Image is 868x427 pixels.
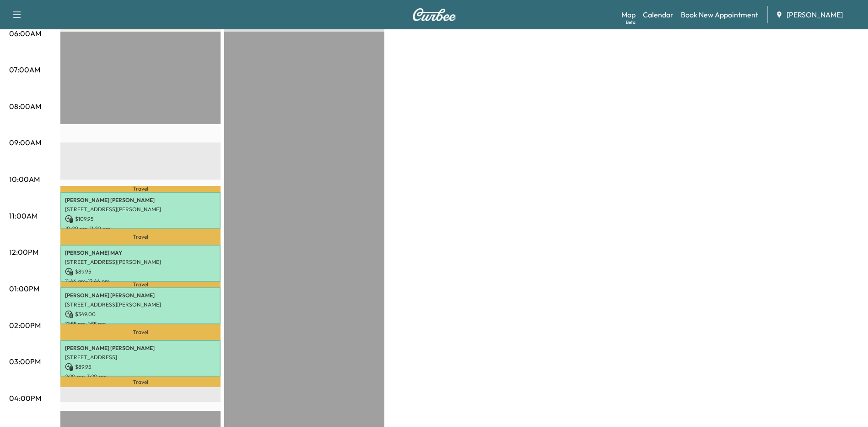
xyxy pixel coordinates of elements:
p: $ 89.95 [65,268,216,276]
p: 11:46 am - 12:46 pm [65,278,216,285]
p: Travel [60,186,221,192]
p: 10:20 am - 11:20 am [65,225,216,232]
p: [STREET_ADDRESS][PERSON_NAME] [65,206,216,213]
p: [PERSON_NAME] [PERSON_NAME] [65,197,216,204]
span: [PERSON_NAME] [787,9,843,20]
p: 08:00AM [9,101,41,112]
p: 06:00AM [9,28,41,39]
p: 11:00AM [9,210,38,221]
p: 07:00AM [9,64,40,75]
p: Travel [60,282,221,287]
p: [STREET_ADDRESS][PERSON_NAME] [65,258,216,266]
p: 01:00PM [9,283,39,294]
p: 09:00AM [9,137,41,148]
p: 02:00PM [9,320,41,331]
p: 2:20 pm - 3:20 pm [65,373,216,380]
a: Book New Appointment [681,9,758,20]
p: [PERSON_NAME] MAY [65,249,216,257]
img: Curbee Logo [412,8,456,21]
p: [STREET_ADDRESS] [65,354,216,361]
p: Travel [60,324,221,340]
a: Calendar [643,9,674,20]
div: Beta [626,19,636,26]
p: [PERSON_NAME] [PERSON_NAME] [65,345,216,352]
p: [STREET_ADDRESS][PERSON_NAME] [65,301,216,308]
p: Travel [60,229,221,245]
p: 12:00PM [9,246,38,257]
p: 10:00AM [9,174,40,185]
p: $ 89.95 [65,363,216,371]
p: $ 349.00 [65,310,216,318]
p: 12:55 pm - 1:55 pm [65,320,216,328]
p: 03:00PM [9,356,41,367]
a: MapBeta [621,9,636,20]
p: 04:00PM [9,393,41,404]
p: Travel [60,377,221,387]
p: [PERSON_NAME] [PERSON_NAME] [65,292,216,299]
p: $ 109.95 [65,215,216,223]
